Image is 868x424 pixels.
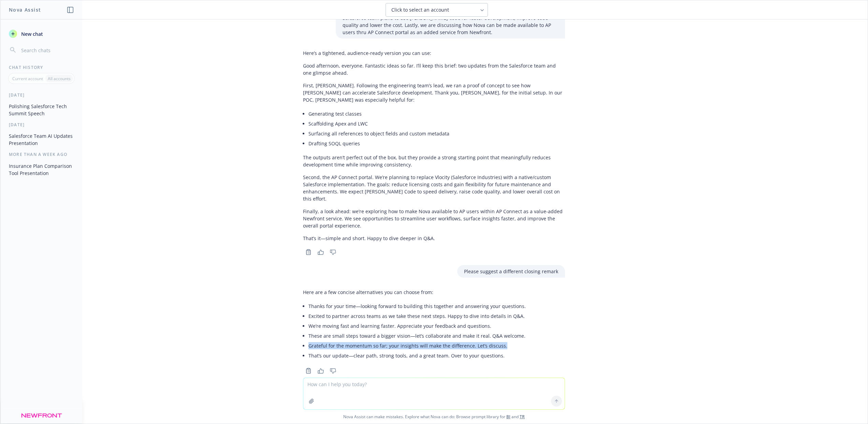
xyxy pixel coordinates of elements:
[303,289,526,296] p: Here are a few concise alternatives you can choose from:
[9,6,41,13] h1: Nova Assist
[308,138,565,148] li: Drafting SOQL queries
[391,6,449,13] span: Click to select an account
[308,301,526,311] li: Thanks for your time—looking forward to building this together and answering your questions.
[308,331,526,341] li: These are small steps toward a bigger vision—let’s collaborate and make it real. Q&A welcome.
[303,82,565,103] p: First, [PERSON_NAME]. Following the engineering team’s lead, we ran a proof of concept to see how...
[308,119,565,129] li: Scaffolding Apex and LWC
[305,368,312,374] svg: Copy to clipboard
[308,351,526,361] li: That’s our update—clear path, strong tools, and a great team. Over to your questions.
[12,76,43,82] p: Current account
[308,129,565,138] li: Surfacing all references to object fields and custom metadata
[6,101,77,119] button: Polishing Salesforce Tech Summit Speech
[520,414,525,420] a: TR
[386,3,488,17] button: Click to select an account
[308,109,565,119] li: Generating test classes
[308,321,526,331] li: We’re moving fast and learning faster. Appreciate your feedback and questions.
[308,341,526,351] li: Grateful for the momentum so far; your insights will make the difference. Let’s discuss.
[303,174,565,202] p: Second, the AP Connect portal. We’re planning to replace Vlocity (Salesforce Industries) with a n...
[6,160,77,179] button: Insurance Plan Comparison Tool Presentation
[3,410,865,424] span: Nova Assist can make mistakes. Explore what Nova can do: Browse prompt library for and
[20,45,74,55] input: Search chats
[464,268,558,275] p: Please suggest a different closing remark
[6,130,77,149] button: Salesforce Team AI Updates Presentation
[1,122,82,128] div: [DATE]
[305,249,312,255] svg: Copy to clipboard
[303,235,565,242] p: That’s it—simple and short. Happy to dive deeper in Q&A.
[328,366,338,376] button: Thumbs down
[303,62,565,76] p: Good afternoon, everyone. Fantastic ideas so far. I’ll keep this brief: two updates from the Sale...
[303,208,565,229] p: Finally, a look ahead: we’re exploring how to make Nova available to AP users within AP Connect a...
[20,30,43,38] span: New chat
[303,154,565,168] p: The outputs aren’t perfect out of the box, but they provide a strong starting point that meaningf...
[6,28,77,40] button: New chat
[308,311,526,321] li: Excited to partner across teams as we take these next steps. Happy to dive into details in Q&A.
[303,49,565,57] p: Here’s a tightened, audience-ready version you can use:
[1,151,82,157] div: More than a week ago
[328,247,338,257] button: Thumbs down
[48,76,71,82] p: All accounts
[506,414,510,420] a: BI
[1,92,82,98] div: [DATE]
[1,64,82,70] div: Chat History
